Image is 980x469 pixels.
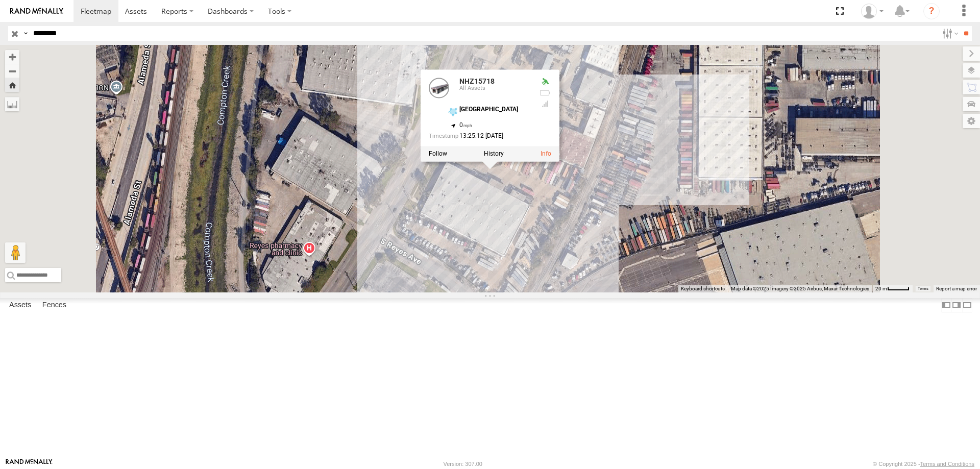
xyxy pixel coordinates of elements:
[938,26,960,41] label: Search Filter Options
[681,285,725,292] button: Keyboard shortcuts
[920,461,974,467] a: Terms and Conditions
[873,461,974,467] div: © Copyright 2025 -
[6,459,53,469] a: Visit our Website
[10,8,63,15] img: rand-logo.svg
[429,133,531,140] div: Date/time of location update
[539,89,551,97] div: No battery health information received from this device.
[429,150,447,157] label: Realtime tracking of Asset
[923,3,940,19] i: ?
[857,4,887,19] div: Zulema McIntosch
[941,298,951,313] label: Dock Summary Table to the Left
[429,78,449,98] a: View Asset Details
[5,97,19,111] label: Measure
[936,286,977,291] a: Report a map error
[5,50,19,64] button: Zoom in
[5,242,26,263] button: Drag Pegman onto the map to open Street View
[459,106,531,113] div: [GEOGRAPHIC_DATA]
[5,64,19,78] button: Zoom out
[539,100,551,108] div: Last Event GSM Signal Strength
[444,461,482,467] div: Version: 307.00
[539,78,551,86] div: Valid GPS Fix
[875,286,887,291] span: 20 m
[731,286,869,291] span: Map data ©2025 Imagery ©2025 Airbus, Maxar Technologies
[5,78,19,92] button: Zoom Home
[872,285,913,292] button: Map Scale: 20 m per 40 pixels
[484,150,504,157] label: View Asset History
[21,26,30,41] label: Search Query
[37,298,71,312] label: Fences
[918,287,928,291] a: Terms (opens in new tab)
[541,150,551,157] a: View Asset Details
[459,77,495,85] a: NHZ15718
[963,114,980,128] label: Map Settings
[459,86,531,92] div: All Assets
[962,298,972,313] label: Hide Summary Table
[459,121,472,129] span: 0
[4,298,36,312] label: Assets
[951,298,962,313] label: Dock Summary Table to the Right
